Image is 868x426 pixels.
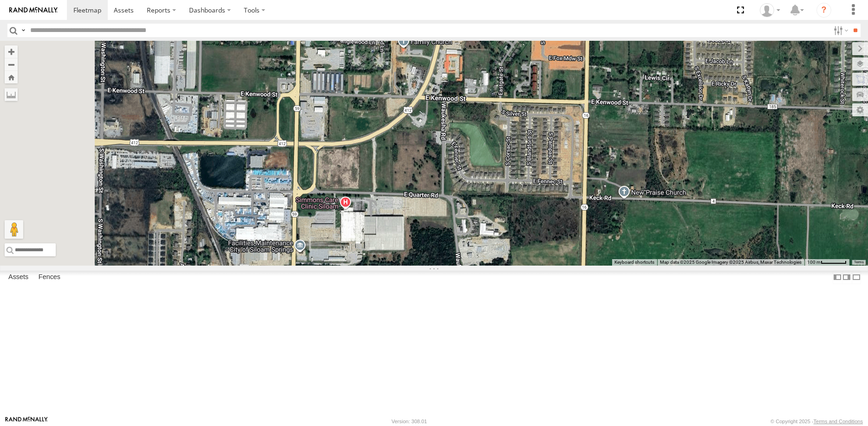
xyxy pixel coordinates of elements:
[852,103,868,116] label: Map Settings
[5,58,18,71] button: Zoom out
[770,419,863,424] div: © Copyright 2025 -
[392,419,427,424] div: Version: 308.01
[5,88,18,101] label: Measure
[833,271,842,284] label: Dock Summary Table to the Left
[5,220,23,239] button: Drag Pegman onto the map to open Street View
[852,271,861,284] label: Hide Summary Table
[814,419,863,424] a: Terms and Conditions
[807,260,821,265] span: 100 m
[757,3,783,17] div: Dwight Wallace
[854,261,864,264] a: Terms (opens in new tab)
[804,259,849,266] button: Map Scale: 100 m per 52 pixels
[5,71,18,83] button: Zoom Home
[9,7,58,13] img: rand-logo.svg
[816,3,831,18] i: ?
[830,24,850,37] label: Search Filter Options
[842,271,851,284] label: Dock Summary Table to the Right
[34,271,65,284] label: Fences
[20,24,27,37] label: Search Query
[5,45,18,58] button: Zoom in
[5,417,48,426] a: Visit our Website
[4,271,33,284] label: Assets
[614,259,654,266] button: Keyboard shortcuts
[660,260,802,265] span: Map data ©2025 Google Imagery ©2025 Airbus, Maxar Technologies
